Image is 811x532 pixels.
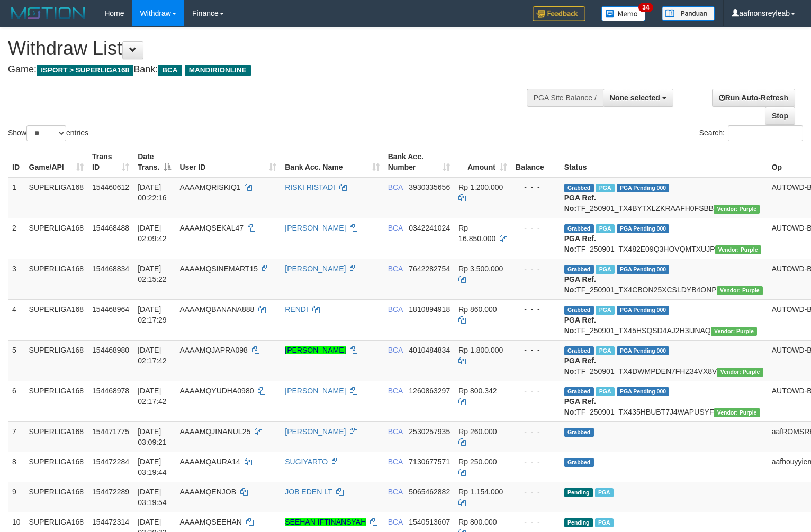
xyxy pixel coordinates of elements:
[560,177,768,218] td: TF_250901_TX4BYTXLZKRAAFH0FSBB
[92,457,129,466] span: 154472284
[516,304,556,315] div: - - -
[564,306,594,315] span: Grabbed
[458,224,495,243] span: Rp 16.850.000
[8,5,88,21] img: MOTION_logo.png
[564,387,594,396] span: Grabbed
[8,177,25,218] td: 1
[92,183,129,191] span: 154460612
[138,264,167,283] span: [DATE] 02:15:22
[388,457,403,466] span: BCA
[601,6,646,21] img: Button%20Memo.svg
[511,147,560,177] th: Balance
[409,488,450,496] span: Copy 5065462882 to clipboard
[388,427,403,436] span: BCA
[185,65,251,76] span: MANDIRIONLINE
[516,386,556,396] div: - - -
[516,263,556,274] div: - - -
[564,316,596,335] b: PGA Ref. No:
[138,224,167,243] span: [DATE] 02:09:42
[564,194,596,213] b: PGA Ref. No:
[560,259,768,299] td: TF_250901_TX4CBON25XCSLDYB4ONP
[8,299,25,340] td: 4
[560,299,768,340] td: TF_250901_TX45HSQSD4AJ2H3IJNAQ
[617,224,670,233] span: PGA Pending
[409,305,450,314] span: Copy 1810894918 to clipboard
[409,264,450,273] span: Copy 7642282754 to clipboard
[138,457,167,476] span: [DATE] 03:19:44
[8,218,25,259] td: 2
[564,265,594,274] span: Grabbed
[714,205,760,214] span: Vendor URL: https://trx4.1velocity.biz
[564,518,593,527] span: Pending
[138,488,167,507] span: [DATE] 03:19:54
[25,218,88,259] td: SUPERLIGA168
[564,428,594,437] span: Grabbed
[458,427,497,436] span: Rp 260.000
[533,6,585,21] img: Feedback.jpg
[516,456,556,467] div: - - -
[516,517,556,527] div: - - -
[138,183,167,202] span: [DATE] 00:22:16
[8,482,25,512] td: 9
[179,518,241,526] span: AAAAMQSEEHAN
[560,381,768,421] td: TF_250901_TX435HBUBT7J4WAPUSYF
[458,264,503,273] span: Rp 3.500.000
[715,245,761,254] span: Vendor URL: https://trx4.1velocity.biz
[617,387,670,396] span: PGA Pending
[409,224,450,232] span: Copy 0342241024 to clipboard
[25,259,88,299] td: SUPERLIGA168
[285,305,308,314] a: RENDI
[285,518,366,526] a: SEEHAN IFTINANSYAH
[388,224,403,232] span: BCA
[8,38,530,59] h1: Withdraw List
[285,457,328,466] a: SUGIYARTO
[138,427,167,446] span: [DATE] 03:09:21
[564,275,596,294] b: PGA Ref. No:
[37,65,133,76] span: ISPORT > SUPERLIGA168
[596,184,614,192] span: Marked by aafnonsreyleab
[26,125,66,141] select: Showentries
[712,89,795,107] a: Run Auto-Refresh
[92,427,129,436] span: 154471775
[138,346,167,365] span: [DATE] 02:17:42
[25,147,88,177] th: Game/API: activate to sort column ascending
[564,488,593,497] span: Pending
[92,387,129,395] span: 154468978
[596,306,614,315] span: Marked by aafchoeunmanni
[179,457,240,466] span: AAAAMQAURA14
[158,65,182,76] span: BCA
[388,305,403,314] span: BCA
[765,107,795,125] a: Stop
[388,346,403,354] span: BCA
[285,264,346,273] a: [PERSON_NAME]
[92,224,129,232] span: 154468488
[409,518,450,526] span: Copy 1540513607 to clipboard
[409,427,450,436] span: Copy 2530257935 to clipboard
[617,346,670,355] span: PGA Pending
[560,340,768,381] td: TF_250901_TX4DWMPDEN7FHZ34VX8V
[596,265,614,274] span: Marked by aafnonsreyleab
[610,94,660,102] span: None selected
[458,183,503,191] span: Rp 1.200.000
[285,346,346,354] a: [PERSON_NAME]
[617,265,670,274] span: PGA Pending
[717,286,763,295] span: Vendor URL: https://trx4.1velocity.biz
[617,306,670,315] span: PGA Pending
[596,387,614,396] span: Marked by aafchoeunmanni
[285,224,346,232] a: [PERSON_NAME]
[179,488,236,496] span: AAAAMQENJOB
[564,234,596,253] b: PGA Ref. No:
[595,488,614,497] span: Marked by aafnonsreyleab
[711,327,757,336] span: Vendor URL: https://trx4.1velocity.biz
[179,346,247,354] span: AAAAMQJAPRA098
[138,387,167,406] span: [DATE] 02:17:42
[717,368,763,377] span: Vendor URL: https://trx4.1velocity.biz
[92,305,129,314] span: 154468964
[603,89,673,107] button: None selected
[458,305,497,314] span: Rp 860.000
[8,65,530,75] h4: Game: Bank:
[8,381,25,421] td: 6
[638,3,653,12] span: 34
[454,147,511,177] th: Amount: activate to sort column ascending
[409,183,450,191] span: Copy 3930335656 to clipboard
